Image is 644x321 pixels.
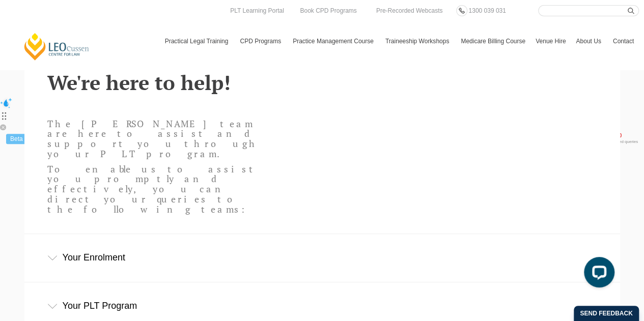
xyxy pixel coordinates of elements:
a: Pre-Recorded Webcasts [374,5,445,16]
iframe: LiveChat chat widget [576,253,619,296]
span: used queries [614,139,638,144]
a: Venue Hire [530,26,571,56]
a: Book CPD Programs [297,5,359,16]
a: Contact [608,26,639,56]
a: [PERSON_NAME] Centre for Law [23,32,91,61]
div: Beta [6,134,27,144]
span: 1300 039 031 [468,7,506,14]
a: About Us [571,26,607,56]
p: To enable us to assist you promptly and effectively, you can direct your queries to the following... [47,164,267,215]
a: Practical Legal Training [160,26,235,56]
a: Traineeship Workshops [380,26,456,56]
span: 0 / 0 [614,133,638,139]
a: CPD Programs [235,26,288,56]
a: 1300 039 031 [466,5,508,16]
a: PLT Learning Portal [228,5,287,16]
a: Practice Management Course [288,26,380,56]
p: The [PERSON_NAME] team are here to assist and support you through your PLT program. [47,119,267,159]
div: Your Enrolment [24,234,620,281]
a: Medicare Billing Course [456,26,530,56]
h2: We're here to help! [47,71,597,94]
